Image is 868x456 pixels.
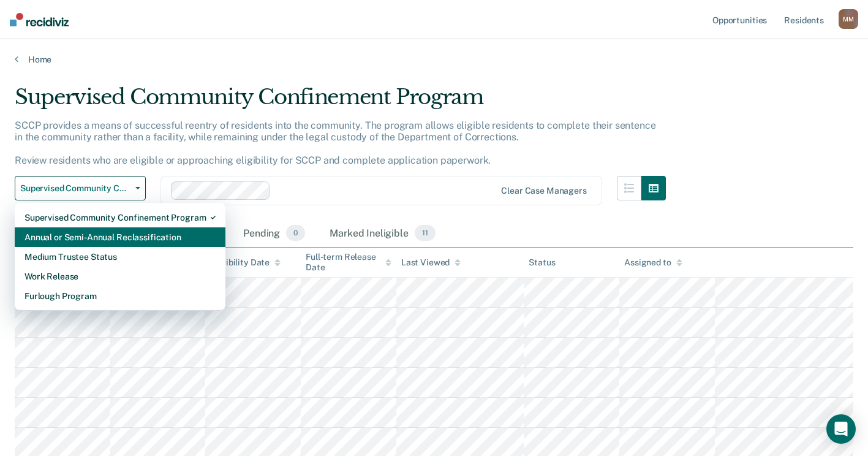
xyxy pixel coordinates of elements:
div: Open Intercom Messenger [826,414,856,444]
a: Home [15,54,853,65]
div: Work Release [25,267,216,286]
div: M M [839,9,858,29]
button: Supervised Community Confinement Program [15,176,146,200]
span: Supervised Community Confinement Program [20,183,130,194]
div: Status [529,257,555,268]
img: Recidiviz [10,13,69,26]
div: Last Viewed [401,257,461,268]
div: Clear case managers [501,186,586,196]
div: Eligibility Date [210,257,281,268]
div: Furlough Program [25,286,216,306]
p: SCCP provides a means of successful reentry of residents into the community. The program allows e... [15,120,655,167]
div: Full-term Release Date [306,252,391,273]
span: 0 [286,225,305,241]
div: Medium Trustee Status [25,247,216,267]
div: Assigned to [624,257,682,268]
div: Supervised Community Confinement Program [25,208,216,227]
div: Marked Ineligible11 [327,220,437,247]
button: MM [839,9,858,29]
div: Pending0 [241,220,308,247]
div: Supervised Community Confinement Program [15,85,666,120]
span: 11 [415,225,436,241]
div: Annual or Semi-Annual Reclassification [25,227,216,247]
